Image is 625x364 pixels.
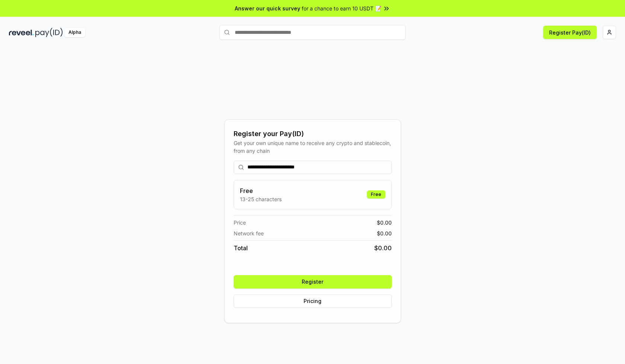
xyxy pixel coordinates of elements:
span: $ 0.00 [377,229,392,237]
div: Get your own unique name to receive any crypto and stablecoin, from any chain [234,139,392,155]
div: Alpha [64,28,85,37]
h3: Free [240,186,282,195]
span: Total [234,244,248,252]
button: Register [234,275,392,289]
img: reveel_dark [9,28,34,37]
img: pay_id [35,28,63,37]
p: 13-25 characters [240,195,282,203]
span: Network fee [234,229,264,237]
span: $ 0.00 [377,219,392,226]
span: for a chance to earn 10 USDT 📝 [302,4,381,12]
div: Free [367,190,385,199]
span: $ 0.00 [374,244,392,252]
button: Register Pay(ID) [543,26,597,39]
span: Answer our quick survey [235,4,300,12]
div: Register your Pay(ID) [234,129,392,139]
span: Price [234,219,246,226]
button: Pricing [234,294,392,308]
